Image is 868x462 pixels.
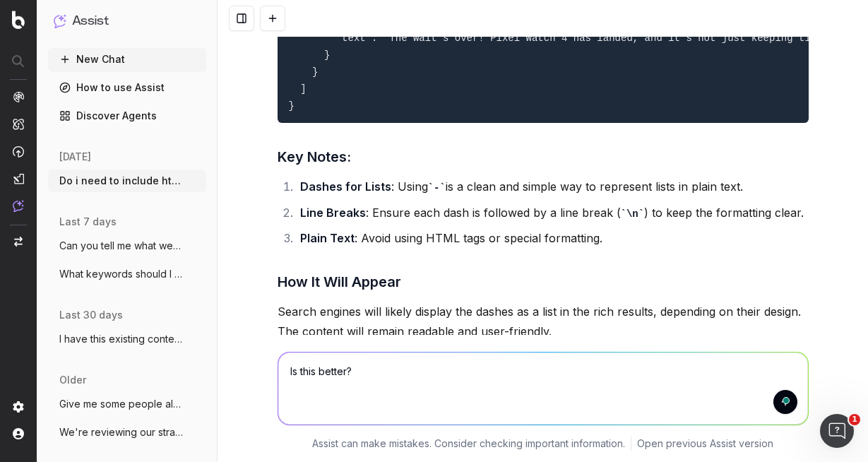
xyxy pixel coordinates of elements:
[59,308,123,322] span: last 30 days
[59,373,86,387] span: older
[54,14,66,28] img: Assist
[48,48,206,71] button: New Chat
[13,146,24,158] img: Activation
[13,118,24,130] img: Intelligence
[72,11,109,31] h1: Assist
[48,76,206,99] a: How to use Assist
[13,401,24,413] img: Setting
[312,437,625,451] p: Assist can make mistakes. Consider checking important information.
[637,437,773,451] a: Open previous Assist version
[59,215,117,229] span: last 7 days
[278,302,809,341] p: Search engines will likely display the dashes as a list in the rich results, depending on their d...
[296,177,809,197] li: : Using is a clean and simple way to represent lists in plain text.
[621,208,645,220] code: \n
[59,239,184,253] span: Can you tell me what were some trending
[428,182,446,194] code: -
[296,228,809,248] li: : Avoid using HTML tags or special formatting.
[59,150,91,164] span: [DATE]
[59,425,184,439] span: We're reviewing our strategy for Buying
[54,11,201,31] button: Assist
[13,428,24,439] img: My account
[59,332,184,346] span: I have this existing content for a Samsu
[48,105,206,127] a: Discover Agents
[300,231,355,245] strong: Plain Text
[278,146,809,168] h3: Key Notes:
[48,421,206,444] button: We're reviewing our strategy for Buying
[300,179,391,194] strong: Dashes for Lists
[13,200,24,212] img: Assist
[14,237,23,247] img: Switch project
[48,170,206,192] button: Do i need to include html tags within FA
[300,206,366,220] strong: Line Breaks
[13,173,24,184] img: Studio
[849,414,860,425] span: 1
[12,11,25,29] img: Botify logo
[48,235,206,257] button: Can you tell me what were some trending
[59,267,184,281] span: What keywords should I target for an out
[59,174,184,188] span: Do i need to include html tags within FA
[13,91,24,102] img: Analytics
[278,353,808,425] textarea: To enrich screen reader interactions, please activate Accessibility in Grammarly extension settings
[48,393,206,415] button: Give me some people also asked questions
[59,397,184,411] span: Give me some people also asked questions
[296,203,809,223] li: : Ensure each dash is followed by a line break ( ) to keep the formatting clear.
[278,271,809,293] h3: How It Will Appear
[48,263,206,285] button: What keywords should I target for an out
[48,328,206,350] button: I have this existing content for a Samsu
[820,414,854,448] iframe: Intercom live chat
